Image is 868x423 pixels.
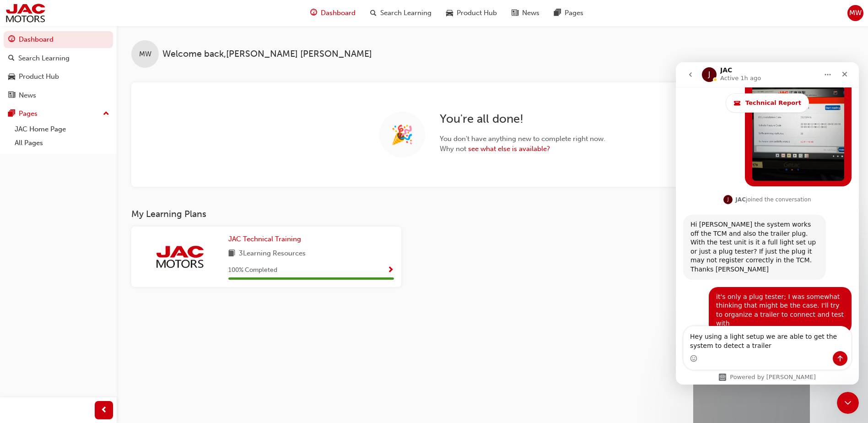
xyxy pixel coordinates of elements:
a: JAC Home Page [11,122,113,136]
div: Hi [PERSON_NAME] the system works off the TCM and also the trailer plug. With the test unit is it... [15,158,143,212]
span: 100 % Completed [228,265,277,276]
b: JAC [59,134,70,141]
span: guage-icon [8,36,15,44]
div: Search Learning [18,53,70,64]
span: pages-icon [8,110,15,118]
span: Product Hub [457,8,497,18]
span: Why not [440,144,605,154]
span: guage-icon [310,7,317,19]
div: joined the conversation [59,133,135,141]
a: see what else is available? [468,145,550,153]
a: guage-iconDashboard [303,4,363,22]
div: Profile image for JAC [48,133,57,142]
a: Product Hub [4,68,113,85]
button: Pages [4,105,113,122]
button: Show Progress [387,265,394,276]
div: it's only a plug tester; I was somewhat thinking that might be the case. I'll try to organize a t... [40,230,168,266]
span: 3 Learning Resources [239,248,306,260]
div: it's only a plug tester; I was somewhat thinking that might be the case. I'll try to organize a t... [33,225,176,271]
textarea: Message… [8,264,175,289]
span: JAC Technical Training [228,235,301,243]
button: DashboardSearch LearningProduct HubNews [4,29,113,105]
button: Emoji picker [14,293,22,300]
div: News [19,90,36,101]
img: jac-portal [5,3,46,23]
button: MW [847,5,863,21]
span: up-icon [103,108,109,120]
a: news-iconNews [504,4,547,22]
span: You don't have anything new to complete right now. [440,134,605,144]
span: MW [849,8,862,18]
span: prev-icon [101,405,108,416]
a: search-iconSearch Learning [363,4,439,22]
a: JAC Technical Training [228,234,305,244]
h2: You're all done! [440,112,605,126]
a: Dashboard [4,31,113,48]
span: car-icon [8,73,15,81]
span: search-icon [370,7,377,19]
iframe: Intercom live chat [676,62,859,385]
span: Dashboard [321,8,356,18]
span: book-icon [228,248,235,260]
a: News [4,87,113,104]
div: Pages [19,108,38,119]
span: 🎉 [391,130,414,140]
span: car-icon [446,7,453,19]
span: Welcome back , [PERSON_NAME] [PERSON_NAME] [162,49,372,60]
div: Michael says… [7,225,176,279]
span: News [522,8,539,18]
div: JAC says… [7,152,176,225]
a: Search Learning [4,50,113,67]
span: Show Progress [387,266,394,275]
span: news-icon [8,92,15,100]
img: jac-portal [155,244,205,269]
span: search-icon [8,54,15,63]
h3: My Learning Plans [131,209,679,219]
a: All Pages [11,136,113,150]
span: Search Learning [380,8,431,18]
a: pages-iconPages [547,4,591,22]
div: Product Hub [19,71,59,82]
span: pages-icon [554,7,561,19]
span: news-icon [512,7,518,19]
div: JAC says… [7,131,176,152]
button: Send a message… [157,289,172,304]
div: Hi [PERSON_NAME] the system works off the TCM and also the trailer plug.With the test unit is it ... [7,152,150,217]
span: MW [139,49,151,60]
span: Pages [565,8,583,18]
iframe: Intercom live chat [837,392,859,414]
a: car-iconProduct Hub [439,4,504,22]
